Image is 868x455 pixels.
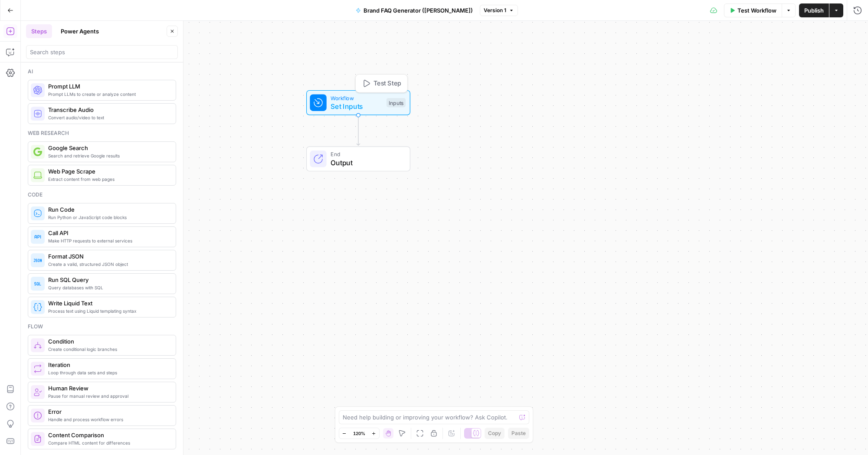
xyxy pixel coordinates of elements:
[28,129,176,137] div: Web research
[48,384,169,393] span: Human Review
[48,393,169,399] span: Pause for manual review and approval
[48,416,169,423] span: Handle and process workflow errors
[28,323,176,331] div: Flow
[331,101,382,111] span: Set Inputs
[331,157,401,168] span: Output
[331,94,382,102] span: Workflow
[358,77,405,90] button: Test Step
[48,360,169,369] span: Iteration
[48,407,169,416] span: Error
[48,346,169,353] span: Create conditional logic branches
[48,176,169,183] span: Extract content from web pages
[364,6,473,15] span: Brand FAQ Generator ([PERSON_NAME])
[48,237,169,244] span: Make HTTP requests to external services
[737,6,776,15] span: Test Workflow
[278,147,439,172] div: EndOutput
[48,205,169,214] span: Run Code
[48,144,169,152] span: Google Search
[48,299,169,308] span: Write Liquid Text
[48,91,169,98] span: Prompt LLMs to create or analyze content
[48,337,169,346] span: Condition
[33,435,42,443] img: vrinnnclop0vshvmafd7ip1g7ohf
[48,284,169,291] span: Query databases with SQL
[357,115,360,146] g: Edge from start to end
[48,214,169,221] span: Run Python or JavaScript code blocks
[511,429,526,437] span: Paste
[48,439,169,446] span: Compare HTML content for differences
[278,90,439,115] div: WorkflowSet InputsInputsTest Step
[48,229,169,237] span: Call API
[48,275,169,284] span: Run SQL Query
[387,98,406,108] div: Inputs
[28,191,176,199] div: Code
[48,369,169,376] span: Loop through data sets and steps
[48,114,169,121] span: Convert audio/video to text
[353,430,365,437] span: 120%
[485,428,504,439] button: Copy
[48,167,169,176] span: Web Page Scrape
[331,150,401,158] span: End
[350,3,478,17] button: Brand FAQ Generator ([PERSON_NAME])
[56,24,104,38] button: Power Agents
[48,252,169,261] span: Format JSON
[799,3,829,17] button: Publish
[484,7,506,14] span: Version 1
[48,431,169,439] span: Content Comparison
[488,429,501,437] span: Copy
[30,48,174,56] input: Search steps
[48,105,169,114] span: Transcribe Audio
[48,82,169,91] span: Prompt LLM
[724,3,782,17] button: Test Workflow
[28,68,176,75] div: Ai
[804,6,824,15] span: Publish
[26,24,52,38] button: Steps
[48,261,169,268] span: Create a valid, structured JSON object
[508,428,529,439] button: Paste
[373,79,401,88] span: Test Step
[480,5,518,16] button: Version 1
[48,308,169,314] span: Process text using Liquid templating syntax
[48,152,169,159] span: Search and retrieve Google results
